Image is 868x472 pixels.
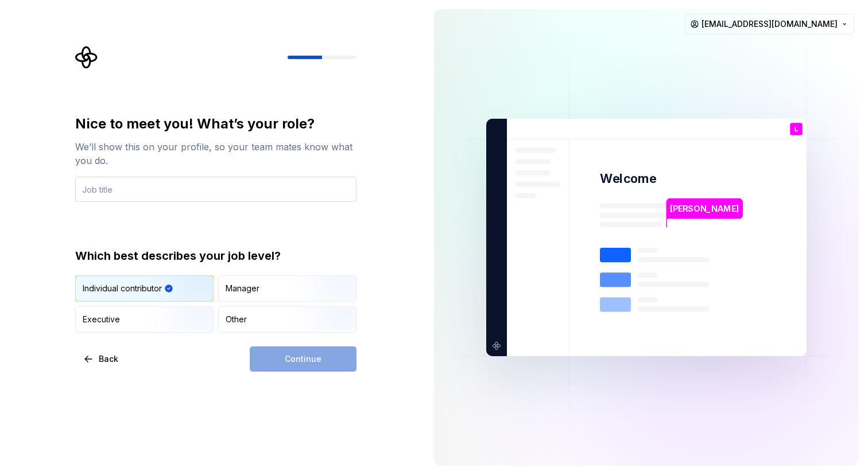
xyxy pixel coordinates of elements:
p: [PERSON_NAME] [670,202,739,215]
button: Back [75,346,128,372]
p: L [795,126,798,132]
span: Back [99,353,118,365]
button: [EMAIL_ADDRESS][DOMAIN_NAME] [685,14,854,34]
p: Welcome [600,170,656,187]
div: Nice to meet you! What’s your role? [75,115,356,133]
div: Individual contributor [83,283,162,294]
div: Manager [226,283,259,294]
div: Executive [83,314,120,325]
input: Job title [75,177,356,202]
div: Other [226,314,247,325]
svg: Supernova Logo [75,46,98,69]
span: [EMAIL_ADDRESS][DOMAIN_NAME] [702,18,838,30]
div: We’ll show this on your profile, so your team mates know what you do. [75,140,356,167]
div: Which best describes your job level? [75,248,356,264]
